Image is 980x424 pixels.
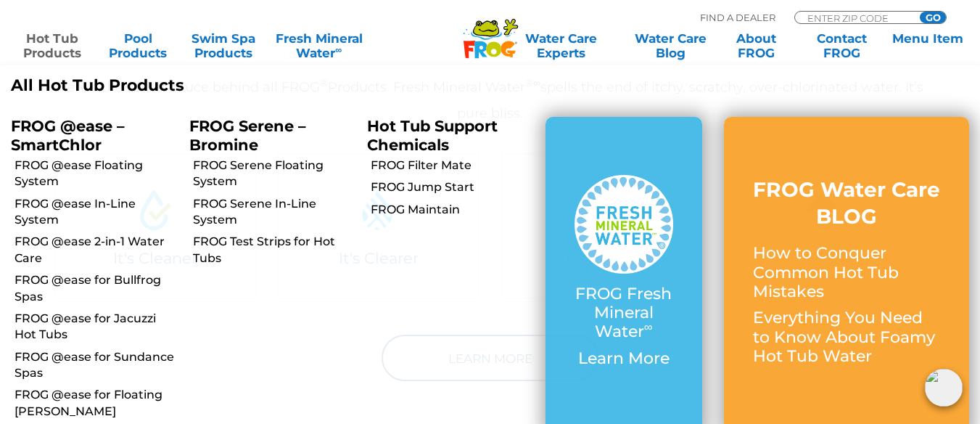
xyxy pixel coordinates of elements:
[753,244,940,301] p: How to Conquer Common Hot Tub Mistakes
[15,311,178,343] a: FROG @ease for Jacuzzi Hot Tubs
[193,234,357,266] a: FROG Test Strips for Hot Tubs
[193,196,357,229] a: FROG Serene In-Line System
[371,158,535,174] a: FROG Filter Mate
[367,117,498,153] a: Hot Tub Support Chemicals
[889,31,965,60] a: Menu Item
[575,285,673,342] p: FROG Fresh Mineral Water
[753,176,940,229] h3: FROG Water Care BLOG
[700,11,775,24] p: Find A Dealer
[15,158,178,190] a: FROG @ease Floating System
[806,12,904,24] input: Zip Code Form
[633,31,709,60] a: Water CareBlog
[15,234,178,266] a: FROG @ease 2-in-1 Water Care
[193,158,357,190] a: FROG Serene Floating System
[575,349,673,368] p: Learn More
[15,272,178,305] a: FROG @ease for Bullfrog Spas
[753,309,940,366] p: Everything You Need to Know About Foamy Hot Tub Water
[271,31,366,60] a: Fresh MineralWater∞
[186,31,262,60] a: Swim SpaProducts
[371,179,535,195] a: FROG Jump Start
[500,31,623,60] a: Water CareExperts
[925,369,963,407] img: openIcon
[11,117,168,153] p: FROG @ease – SmartChlor
[644,319,653,334] sup: ∞
[15,196,178,229] a: FROG @ease In-Line System
[189,117,346,153] p: FROG Serene – Bromine
[15,31,91,60] a: Hot TubProducts
[753,176,940,373] a: FROG Water Care BLOG How to Conquer Common Hot Tub Mistakes Everything You Need to Know About Foa...
[371,202,535,218] a: FROG Maintain
[15,349,178,382] a: FROG @ease for Sundance Spas
[11,76,479,95] a: All Hot Tub Products
[335,44,342,55] sup: ∞
[920,12,946,23] input: GO
[718,31,794,60] a: AboutFROG
[575,175,673,375] a: FROG Fresh Mineral Water∞ Learn More
[804,31,880,60] a: ContactFROG
[100,31,176,60] a: PoolProducts
[15,387,178,420] a: FROG @ease for Floating [PERSON_NAME]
